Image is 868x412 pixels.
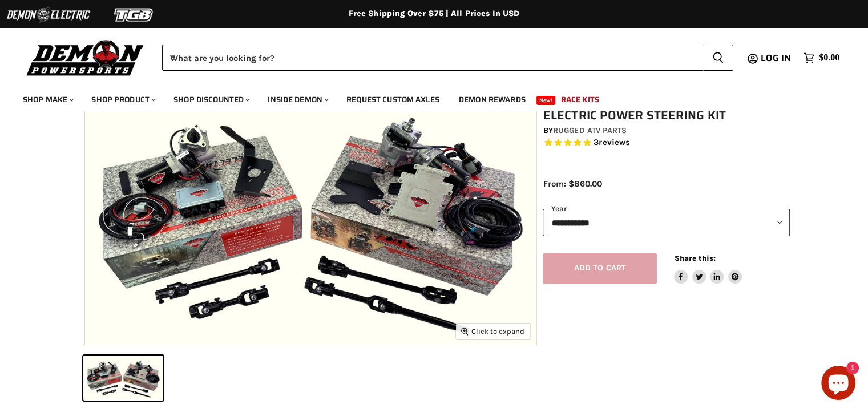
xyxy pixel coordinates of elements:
[543,124,789,137] div: by
[594,138,630,148] span: 3 reviews
[6,4,91,26] img: Demon Electric Logo 2
[23,37,148,78] img: Demon Powersports
[536,96,556,105] span: New!
[756,53,798,63] a: Log in
[553,126,627,135] a: Rugged ATV Parts
[162,45,733,71] form: Product
[461,327,524,336] span: Click to expand
[83,356,163,401] button: IMAGE thumbnail
[798,50,845,66] a: $0.00
[599,138,630,148] span: reviews
[450,88,534,111] a: Demon Rewards
[456,324,530,339] button: Click to expand
[674,253,742,284] aside: Share this:
[91,4,177,26] img: TGB Logo 2
[162,45,703,71] input: When autocomplete results are available use up and down arrows to review and enter to select
[259,88,336,111] a: Inside Demon
[818,366,859,403] inbox-online-store-chat: Shopify online store chat
[14,83,837,111] ul: Main menu
[338,88,448,111] a: Request Custom Axles
[543,137,789,149] span: Rated 5.0 out of 5 stars 3 reviews
[543,94,789,123] h1: Polaris Sportsman 450 Rugged Electric Power Steering Kit
[703,45,733,71] button: Search
[552,88,608,111] a: Race Kits
[14,88,80,111] a: Shop Make
[83,88,163,111] a: Shop Product
[165,88,257,111] a: Shop Discounted
[85,95,536,345] img: IMAGE
[543,209,789,237] select: year
[543,179,601,189] span: From: $860.00
[761,51,791,65] span: Log in
[674,254,715,262] span: Share this:
[819,52,839,63] span: $0.00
